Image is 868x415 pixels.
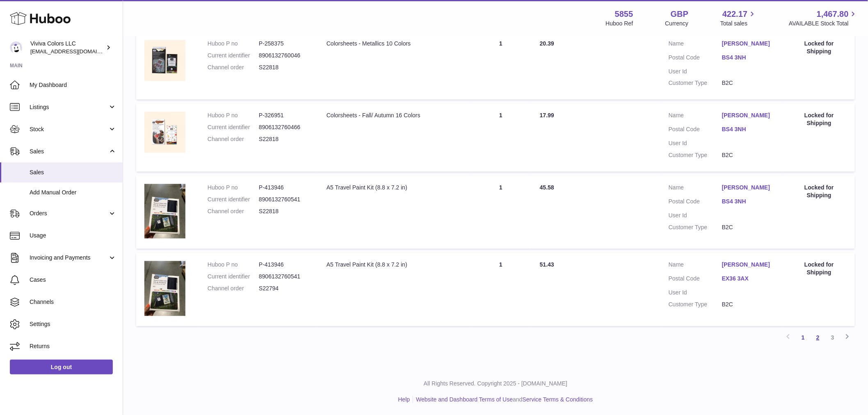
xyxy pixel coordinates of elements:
dt: User Id [669,140,722,148]
div: Huboo Ref [606,20,633,27]
dd: P-326951 [259,112,310,120]
a: 2 [811,331,825,345]
dt: User Id [669,68,722,76]
dd: B2C [722,301,775,309]
dt: Channel order [208,285,259,293]
dt: Postal Code [669,54,722,64]
span: Add Manual Order [30,189,116,196]
dd: S22818 [259,136,310,144]
dt: User Id [669,212,722,220]
img: internalAdmin-5855@internal.huboo.com [10,41,22,54]
div: A5 Travel Paint Kit (8.8 x 7.2 in) [327,184,462,192]
dt: Huboo P no [208,184,259,192]
a: BS4 3NH [722,54,775,62]
dd: S22818 [259,64,310,72]
strong: 5855 [615,9,633,20]
span: [EMAIL_ADDRESS][DOMAIN_NAME] [30,48,121,55]
dt: Channel order [208,64,259,72]
a: EX36 3AX [722,275,775,283]
a: [PERSON_NAME] [722,184,775,192]
span: Invoicing and Payments [30,254,108,262]
dd: B2C [722,224,775,232]
dt: Name [669,112,722,122]
dt: Postal Code [669,275,722,285]
strong: GBP [671,9,688,20]
span: My Dashboard [30,81,116,89]
dt: Postal Code [669,198,722,208]
img: 58551699431223.jpg [144,261,185,316]
span: Stock [30,125,108,133]
a: 422.17 Total sales [720,9,757,27]
td: 1 [470,253,532,326]
dt: Current identifier [208,273,259,281]
a: [PERSON_NAME] [722,112,775,120]
dd: P-413946 [259,184,310,192]
li: and [413,396,593,404]
a: BS4 3NH [722,198,775,206]
div: Locked for Shipping [792,184,847,200]
p: All Rights Reserved. Copyright 2025 - [DOMAIN_NAME] [130,380,861,388]
dt: Customer Type [669,224,722,232]
td: 1 [470,104,532,172]
span: 1,467.80 [817,9,849,20]
dt: Name [669,40,722,50]
a: Help [398,397,410,403]
div: Colorsheets - Metallics 10 Colors [327,40,462,48]
span: 17.99 [540,112,554,119]
dt: Customer Type [669,80,722,87]
dt: Current identifier [208,52,259,60]
span: 51.43 [540,262,554,268]
dt: Huboo P no [208,112,259,120]
div: A5 Travel Paint Kit (8.8 x 7.2 in) [327,261,462,269]
a: Service Terms & Conditions [523,397,593,403]
span: Orders [30,210,108,217]
dd: 8906132760541 [259,273,310,281]
dt: Current identifier [208,124,259,132]
img: 58551699429673.jpg [144,112,185,153]
dt: Current identifier [208,196,259,204]
dd: P-258375 [259,40,310,48]
span: 45.58 [540,185,554,191]
dd: P-413946 [259,261,310,269]
span: Returns [30,342,116,350]
span: Channels [30,298,116,306]
dd: 8906132760541 [259,196,310,204]
dd: 8906132760046 [259,52,310,60]
span: 20.39 [540,41,554,47]
dt: User Id [669,289,722,297]
span: Settings [30,320,116,328]
dt: Customer Type [669,152,722,160]
dd: S22794 [259,285,310,293]
dt: Huboo P no [208,40,259,48]
a: Log out [10,360,113,374]
dd: B2C [722,152,775,160]
dd: S22818 [259,208,310,216]
span: AVAILABLE Stock Total [789,20,858,27]
span: Usage [30,232,116,239]
a: Website and Dashboard Terms of Use [416,397,513,403]
dd: 8906132760466 [259,124,310,132]
td: 1 [470,176,532,249]
dt: Huboo P no [208,261,259,269]
a: 1,467.80 AVAILABLE Stock Total [789,9,858,27]
div: Locked for Shipping [792,112,847,128]
dt: Channel order [208,208,259,216]
div: Colorsheets - Fall/ Autumn 16 Colors [327,112,462,120]
a: 1 [796,331,811,345]
span: Sales [30,148,108,155]
div: Locked for Shipping [792,40,847,56]
dt: Name [669,261,722,271]
img: 58551699431223.jpg [144,184,185,239]
span: Total sales [720,20,757,27]
img: 58551699429806.jpg [144,40,185,81]
dt: Name [669,184,722,194]
div: Locked for Shipping [792,261,847,277]
span: Listings [30,103,108,111]
div: Currency [665,20,689,27]
div: Viviva Colors LLC [30,40,104,55]
span: Cases [30,276,116,284]
dd: B2C [722,80,775,87]
a: BS4 3NH [722,126,775,134]
a: 3 [825,331,840,345]
dt: Customer Type [669,301,722,309]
